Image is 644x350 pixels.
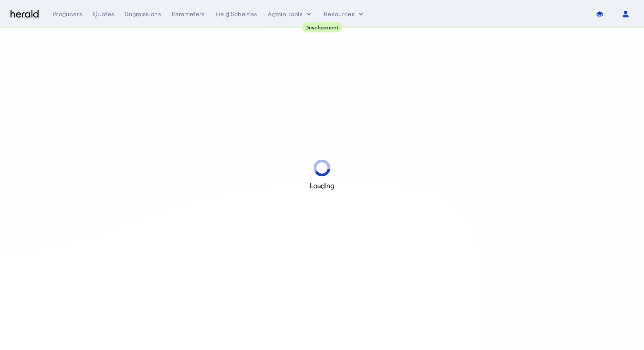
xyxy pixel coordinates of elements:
[268,10,313,18] button: internal dropdown menu
[324,10,365,18] button: Resources dropdown menu
[216,10,258,18] div: Field Schemas
[302,22,343,32] div: Development
[11,10,39,18] img: Herald Logo
[53,10,82,18] div: Producers
[125,10,161,18] div: Submissions
[172,10,205,18] div: Parameters
[93,10,114,18] div: Quotes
